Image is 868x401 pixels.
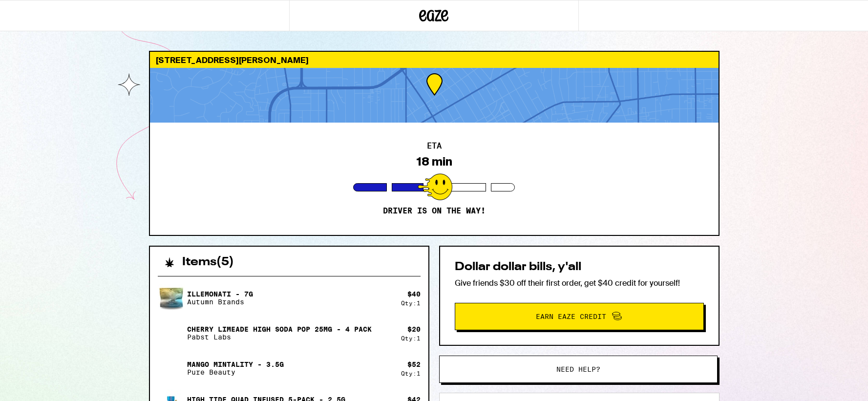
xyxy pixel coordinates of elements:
[455,303,704,330] button: Earn Eaze Credit
[401,370,421,377] div: Qty: 1
[455,278,704,288] p: Give friends $30 off their first order, get $40 credit for yourself!
[182,256,234,268] h2: Items ( 5 )
[439,356,718,383] button: Need help?
[407,325,421,333] div: $ 20
[158,284,185,312] img: Illemonati - 7g
[158,355,185,382] img: Mango Mintality - 3.5g
[455,261,704,273] h2: Dollar dollar bills, y'all
[187,290,253,298] p: Illemonati - 7g
[556,366,600,373] span: Need help?
[407,290,421,298] div: $ 40
[187,298,253,306] p: Autumn Brands
[150,52,719,68] div: [STREET_ADDRESS][PERSON_NAME]
[401,300,421,306] div: Qty: 1
[383,206,486,216] p: Driver is on the way!
[187,333,372,341] p: Pabst Labs
[187,368,284,376] p: Pure Beauty
[427,142,442,150] h2: ETA
[401,335,421,341] div: Qty: 1
[187,360,284,368] p: Mango Mintality - 3.5g
[187,325,372,333] p: Cherry Limeade High Soda Pop 25mg - 4 Pack
[536,313,606,320] span: Earn Eaze Credit
[158,319,185,347] img: Cherry Limeade High Soda Pop 25mg - 4 Pack
[407,360,421,368] div: $ 52
[416,155,452,169] div: 18 min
